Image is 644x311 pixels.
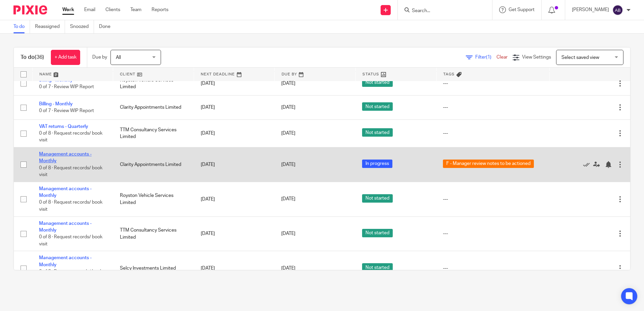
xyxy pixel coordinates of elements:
span: Not started [362,194,393,203]
div: --- [443,80,543,87]
span: 0 of 8 · Request records/ book visit [39,269,102,281]
div: --- [443,130,543,137]
a: Clear [496,55,508,60]
span: (1) [486,55,491,60]
span: [DATE] [281,131,295,136]
span: Get Support [509,7,535,12]
a: Clients [105,6,120,13]
span: [DATE] [281,81,295,86]
span: In progress [362,160,392,168]
a: Management accounts - Monthly [39,255,92,267]
td: [DATE] [194,71,275,95]
td: Royston Vehicle Services Limited [113,182,194,216]
td: Selcy Investments Limited [113,251,194,286]
div: --- [443,265,543,272]
div: --- [443,196,543,203]
input: Search [411,8,472,14]
p: Due by [92,54,107,61]
a: To do [13,20,30,33]
a: Email [84,6,95,13]
td: TTM Consultancy Services Limited [113,119,194,147]
a: Billing - Monthly [39,78,73,82]
span: [DATE] [281,231,295,236]
td: [DATE] [194,216,275,251]
a: Work [62,6,74,13]
td: [DATE] [194,119,275,147]
span: All [116,55,121,60]
img: svg%3E [612,5,623,15]
span: 0 of 8 · Request records/ book visit [39,235,102,247]
td: Clarity Appointments Limited [113,96,194,119]
a: Team [130,6,141,13]
td: [DATE] [194,96,275,119]
td: [DATE] [194,182,275,216]
td: [DATE] [194,147,275,182]
a: Mark as done [583,161,593,168]
span: 0 of 7 · Review WIP Report [39,109,94,113]
td: Royston Vehicle Services Limited [113,71,194,95]
td: TTM Consultancy Services Limited [113,216,194,251]
span: Not started [362,102,393,111]
span: [DATE] [281,266,295,271]
span: 0 of 8 · Request records/ book visit [39,200,102,212]
div: --- [443,104,543,111]
span: View Settings [522,55,551,60]
h1: To do [21,54,44,61]
span: 0 of 8 · Request records/ book visit [39,166,102,177]
img: Pixie [13,5,47,14]
td: Clarity Appointments Limited [113,147,194,182]
span: (36) [35,55,44,60]
td: [DATE] [194,251,275,286]
div: --- [443,230,543,237]
a: Management accounts - Monthly [39,186,92,198]
a: Snoozed [70,20,94,33]
span: Not started [362,78,393,87]
span: F - Manager review notes to be actioned [443,160,534,168]
a: Done [99,20,116,33]
span: [DATE] [281,197,295,202]
a: Billing - Monthly [39,102,73,106]
span: Tags [443,72,455,76]
span: Filter [475,55,496,60]
span: Not started [362,229,393,237]
span: Not started [362,263,393,272]
span: Select saved view [561,55,599,60]
a: Management accounts - Monthly [39,152,92,163]
span: [DATE] [281,162,295,167]
a: + Add task [51,50,80,65]
a: Reassigned [35,20,65,33]
a: VAT returns - Quarterly [39,124,88,129]
a: Management accounts - Monthly [39,221,92,233]
span: 0 of 7 · Review WIP Report [39,84,94,89]
span: Not started [362,128,393,137]
span: [DATE] [281,105,295,110]
a: Reports [152,6,168,13]
p: [PERSON_NAME] [572,6,609,13]
span: 0 of 8 · Request records/ book visit [39,131,102,143]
